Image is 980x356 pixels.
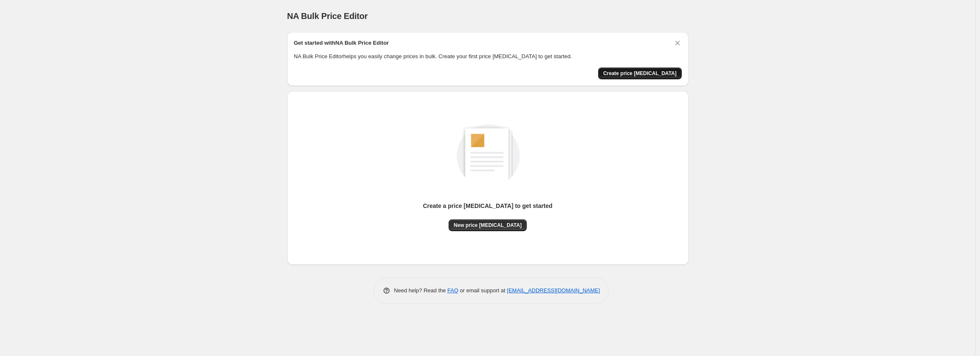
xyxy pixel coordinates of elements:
[673,39,682,47] button: Dismiss card
[603,70,677,77] span: Create price [MEDICAL_DATA]
[287,11,368,21] span: NA Bulk Price Editor
[458,287,507,294] span: or email support at
[423,202,553,210] p: Create a price [MEDICAL_DATA] to get started
[598,67,682,79] button: Create price change job
[449,219,527,231] button: New price [MEDICAL_DATA]
[394,287,448,294] span: Need help? Read the
[294,39,389,47] h2: Get started with NA Bulk Price Editor
[294,52,682,61] p: NA Bulk Price Editor helps you easily change prices in bulk. Create your first price [MEDICAL_DAT...
[447,287,458,294] a: FAQ
[454,222,522,229] span: New price [MEDICAL_DATA]
[507,287,600,294] a: [EMAIL_ADDRESS][DOMAIN_NAME]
